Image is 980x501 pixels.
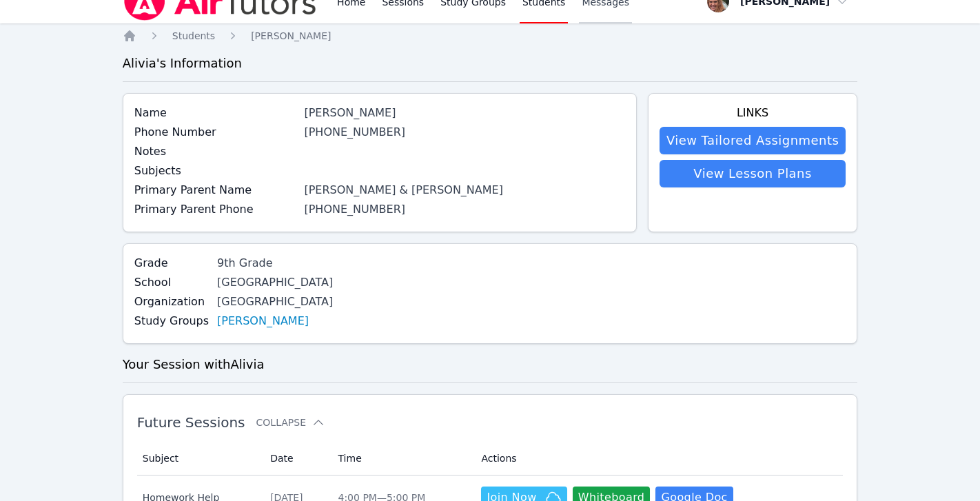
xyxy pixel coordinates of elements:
[134,255,209,272] label: Grade
[330,442,473,476] th: Time
[134,313,209,329] label: Study Groups
[660,160,846,187] a: View Lesson Plans
[134,105,296,121] label: Name
[134,182,296,198] label: Primary Parent Name
[172,29,215,43] a: Students
[134,274,209,291] label: School
[134,163,296,179] label: Subjects
[123,355,858,374] h3: Your Session with Alivia
[137,414,245,431] span: Future Sessions
[217,274,364,291] div: [GEOGRAPHIC_DATA]
[304,182,624,198] div: [PERSON_NAME] & [PERSON_NAME]
[217,255,364,272] div: 9th Grade
[473,442,843,476] th: Actions
[304,125,405,139] a: [PHONE_NUMBER]
[251,30,331,41] span: [PERSON_NAME]
[137,442,262,476] th: Subject
[134,294,209,310] label: Organization
[123,29,858,43] nav: Breadcrumb
[134,143,296,160] label: Notes
[123,54,858,73] h3: Alivia 's Information
[217,313,309,329] a: [PERSON_NAME]
[262,442,329,476] th: Date
[256,416,325,429] button: Collapse
[304,105,624,121] div: [PERSON_NAME]
[304,203,405,216] a: [PHONE_NUMBER]
[660,105,846,121] h4: Links
[251,29,331,43] a: [PERSON_NAME]
[172,30,215,41] span: Students
[217,294,364,310] div: [GEOGRAPHIC_DATA]
[660,127,846,154] a: View Tailored Assignments
[134,124,296,141] label: Phone Number
[134,201,296,218] label: Primary Parent Phone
